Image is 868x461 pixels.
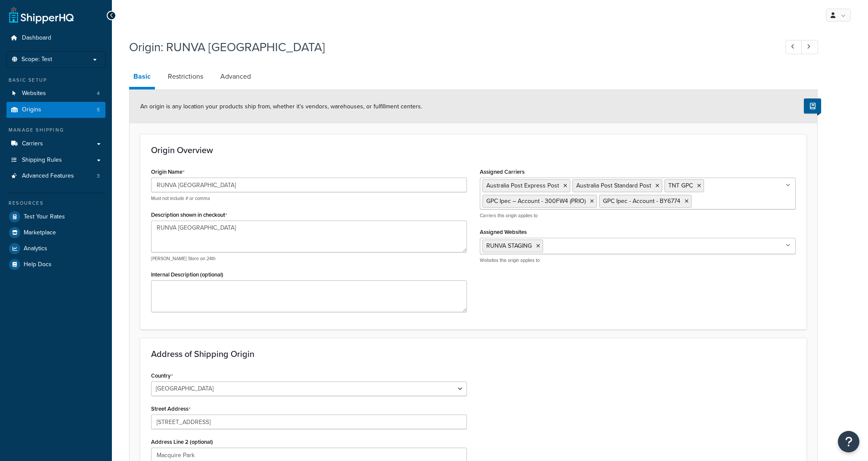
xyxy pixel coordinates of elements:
a: Marketplace [6,225,105,240]
label: Country [151,372,173,379]
h3: Address of Shipping Origin [151,349,796,359]
label: Street Address [151,406,191,412]
a: Test Your Rates [6,209,105,224]
span: 3 [97,172,100,180]
label: Assigned Carriers [480,169,525,175]
div: Basic Setup [6,77,105,84]
p: Websites this origin applies to [480,257,796,264]
span: 5 [97,106,100,114]
li: Websites [6,86,105,101]
p: [PERSON_NAME] Store on 24th [151,255,467,262]
span: Shipping Rules [22,157,62,164]
a: Next Record [801,40,818,54]
a: Advanced [216,66,255,87]
label: Internal Description (optional) [151,271,223,278]
p: Carriers this origin applies to [480,212,796,219]
span: Origins [22,106,41,114]
a: Origins5 [6,102,105,118]
button: Open Resource Center [838,431,859,452]
span: Help Docs [24,261,52,268]
span: Carriers [22,140,43,148]
a: Restrictions [164,66,207,87]
span: An origin is any location your products ship from, whether it’s vendors, warehouses, or fulfillme... [140,102,422,111]
span: Australia Post Standard Post [576,181,651,190]
p: Must not include # or comma [151,195,467,202]
a: Carriers [6,136,105,152]
a: Basic [129,66,155,89]
li: Advanced Features [6,168,105,184]
label: Description shown in checkout [151,212,227,218]
div: Manage Shipping [6,126,105,134]
label: Address Line 2 (optional) [151,439,213,445]
span: TNT GPC [668,181,693,190]
span: Scope: Test [22,56,52,63]
textarea: RUNVA [GEOGRAPHIC_DATA] [151,221,467,252]
span: Australia Post Express Post [486,181,559,190]
a: Websites4 [6,86,105,101]
h1: Origin: RUNVA [GEOGRAPHIC_DATA] [129,39,769,55]
span: Marketplace [24,229,56,237]
button: Show Help Docs [804,98,821,114]
span: GPC Ipec - Account - BY6774 [603,197,680,206]
span: Test Your Rates [24,213,65,221]
a: Dashboard [6,30,105,46]
div: Resources [6,200,105,207]
span: 4 [97,90,100,97]
a: Shipping Rules [6,152,105,168]
h3: Origin Overview [151,145,796,155]
li: Origins [6,102,105,118]
span: RUNVA STAGING [486,241,532,250]
span: Dashboard [22,34,51,42]
label: Origin Name [151,169,185,175]
a: Advanced Features3 [6,168,105,184]
a: Previous Record [785,40,802,54]
a: Analytics [6,241,105,256]
span: Analytics [24,245,47,252]
span: GPC Ipec – Account - 300FW4 (PRIO) [486,197,586,206]
span: Advanced Features [22,172,74,180]
a: Help Docs [6,257,105,272]
label: Assigned Websites [480,229,527,235]
span: Websites [22,90,46,97]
